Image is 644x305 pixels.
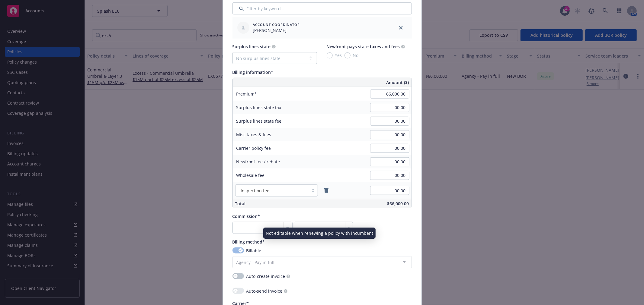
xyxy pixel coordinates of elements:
input: 0.00 [370,130,409,139]
span: Newfront fee / rebate [236,159,280,165]
input: 0.00 [370,157,409,166]
span: Surplus lines state [232,44,271,49]
span: Inspection fee [239,187,306,194]
span: No [353,52,359,58]
span: Auto-send invoice [246,288,283,294]
span: Commission* [232,213,260,219]
span: Surplus lines state tax [236,105,281,110]
input: 0.00 [370,103,409,112]
span: Surplus lines state fee [236,118,282,124]
a: remove [323,187,330,194]
span: Billing method* [232,239,265,245]
div: Billable [232,247,412,254]
input: 0.00 [370,186,409,195]
span: [PERSON_NAME] [253,27,300,33]
span: Billing information* [232,69,274,75]
input: 0.00 [370,90,409,99]
span: Newfront pays state taxes and fees [327,44,400,49]
span: Carrier policy fee [236,145,271,151]
input: Yes [327,52,333,58]
span: Billing method*BillableAgency - Pay in full [232,239,412,268]
span: Account Coordinator [253,22,300,27]
input: No [344,52,351,58]
input: 0.00 [370,144,409,153]
input: Filter by keyword... [232,2,412,14]
span: Misc taxes & fees [236,132,271,137]
a: close [397,24,405,31]
span: Auto-create invoice [246,273,285,279]
span: Inspection fee [241,187,270,194]
span: Yes [335,52,342,58]
span: Wholesale fee [236,172,265,178]
input: 0.00 [370,117,409,126]
span: Premium [236,91,257,97]
span: Total [235,201,246,206]
span: Amount ($) [386,79,409,86]
span: $66,000.00 [387,201,409,206]
input: 0.00 [370,171,409,180]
